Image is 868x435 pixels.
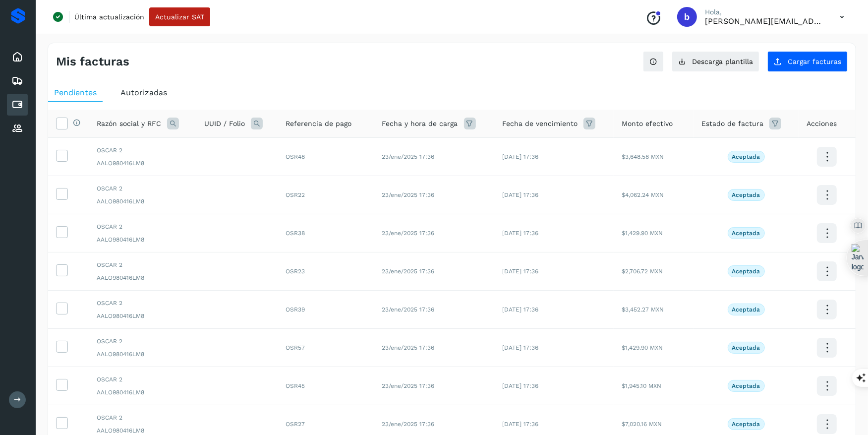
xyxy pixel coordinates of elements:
span: AALO980416LM8 [97,197,188,206]
span: OSR23 [286,268,305,275]
span: OSR38 [286,230,305,237]
button: Cargar facturas [767,51,848,72]
p: Aceptada [732,306,760,313]
span: [DATE] 17:36 [502,268,538,275]
span: Autorizadas [120,88,167,97]
span: AALO980416LM8 [97,273,188,282]
span: AALO980416LM8 [97,311,188,320]
span: 23/ene/2025 17:36 [382,421,435,428]
span: OSCAR 2 [97,337,188,346]
span: 23/ene/2025 17:36 [382,382,435,389]
span: OSR48 [286,153,305,160]
span: OSR22 [286,191,305,198]
span: AALO980416LM8 [97,159,188,168]
div: Proveedores [7,118,28,139]
p: Aceptada [732,191,760,198]
span: 23/ene/2025 17:36 [382,191,435,198]
span: AALO980416LM8 [97,235,188,244]
div: Cuentas por pagar [7,94,28,116]
span: OSR39 [286,306,305,313]
span: OSR27 [286,421,305,428]
span: $7,020.16 MXN [622,421,662,428]
span: AALO980416LM8 [97,388,188,397]
span: Actualizar SAT [155,13,204,20]
span: UUID / Folio [204,119,245,129]
span: OSCAR 2 [97,413,188,422]
span: [DATE] 17:36 [502,191,538,198]
span: $1,429.90 MXN [622,230,663,237]
span: Referencia de pago [286,119,352,129]
span: $2,706.72 MXN [622,268,663,275]
span: [DATE] 17:36 [502,153,538,160]
span: Estado de factura [701,119,763,129]
span: Fecha y hora de carga [382,119,458,129]
span: OSCAR 2 [97,184,188,193]
span: Acciones [807,119,837,129]
span: 23/ene/2025 17:36 [382,344,435,351]
span: Cargar facturas [788,58,841,65]
p: Hola, [705,8,824,16]
p: Última actualización [74,12,144,21]
span: OSR57 [286,344,305,351]
span: $1,429.90 MXN [622,344,663,351]
p: Aceptada [732,153,760,160]
span: OSCAR 2 [97,146,188,155]
span: Razón social y RFC [97,119,161,129]
span: [DATE] 17:36 [502,230,538,237]
span: [DATE] 17:36 [502,382,538,389]
span: 23/ene/2025 17:36 [382,153,435,160]
span: Descarga plantilla [692,58,753,65]
span: 23/ene/2025 17:36 [382,268,435,275]
button: Actualizar SAT [149,7,210,26]
span: [DATE] 17:36 [502,421,538,428]
span: 23/ene/2025 17:36 [382,230,435,237]
span: OSCAR 2 [97,299,188,308]
p: Aceptada [732,421,760,428]
span: AALO980416LM8 [97,426,188,435]
span: $3,648.58 MXN [622,153,664,160]
span: OSCAR 2 [97,222,188,231]
p: beatriz+08@solvento.mx [705,16,824,26]
span: OSCAR 2 [97,375,188,384]
span: Pendientes [54,88,97,97]
span: 23/ene/2025 17:36 [382,306,435,313]
h4: Mis facturas [56,55,129,69]
span: AALO980416LM8 [97,350,188,359]
div: Inicio [7,46,28,68]
span: $4,062.24 MXN [622,191,664,198]
p: Aceptada [732,268,760,275]
p: Aceptada [732,230,760,237]
p: Aceptada [732,344,760,351]
span: Fecha de vencimiento [502,119,578,129]
span: Monto efectivo [622,119,673,129]
span: [DATE] 17:36 [502,344,538,351]
div: Embarques [7,70,28,92]
span: [DATE] 17:36 [502,306,538,313]
span: OSR45 [286,382,305,389]
p: Aceptada [732,382,760,389]
button: Descarga plantilla [672,51,759,72]
span: $1,945.10 MXN [622,382,661,389]
span: OSCAR 2 [97,260,188,269]
span: $3,452.27 MXN [622,306,664,313]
